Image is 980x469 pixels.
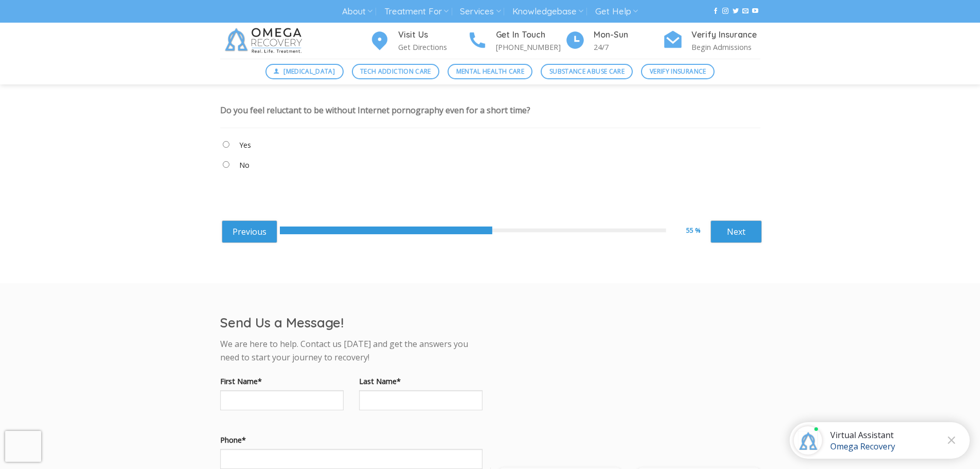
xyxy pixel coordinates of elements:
[496,28,565,42] h4: Get In Touch
[398,41,467,53] p: Get Directions
[460,2,501,21] a: Services
[686,225,710,236] div: 55 %
[398,28,467,42] h4: Visit Us
[239,160,250,171] label: No
[359,375,483,387] label: Last Name*
[220,375,344,387] label: First Name*
[722,8,728,15] a: Follow on Instagram
[512,2,583,21] a: Knowledgebase
[369,28,467,54] a: Visit Us Get Directions
[641,64,715,79] a: Verify Insurance
[712,8,719,15] a: Follow on Facebook
[742,8,749,15] a: Send us an email
[220,105,530,116] div: Do you feel reluctant to be without Internet pornography even for a short time?
[239,140,251,151] label: Yes
[222,220,277,243] a: Previous
[549,66,625,76] span: Substance Abuse Care
[467,28,565,54] a: Get In Touch [PHONE_NUMBER]
[342,2,372,21] a: About
[220,434,483,446] label: Phone*
[650,66,706,76] span: Verify Insurance
[360,66,431,76] span: Tech Addiction Care
[594,41,663,53] p: 24/7
[733,8,739,15] a: Follow on Twitter
[220,338,483,364] p: We are here to help. Contact us [DATE] and get the answers you need to start your journey to reco...
[265,64,344,79] a: [MEDICAL_DATA]
[283,66,335,76] span: [MEDICAL_DATA]
[595,2,638,21] a: Get Help
[352,64,440,79] a: Tech Addiction Care
[594,28,663,42] h4: Mon-Sun
[541,64,633,79] a: Substance Abuse Care
[710,220,762,243] a: Next
[384,2,449,21] a: Treatment For
[456,66,524,76] span: Mental Health Care
[752,8,758,15] a: Follow on YouTube
[220,314,483,331] h2: Send Us a Message!
[496,41,565,53] p: [PHONE_NUMBER]
[691,41,760,53] p: Begin Admissions
[663,28,760,54] a: Verify Insurance Begin Admissions
[448,64,532,79] a: Mental Health Care
[691,28,760,42] h4: Verify Insurance
[220,23,310,59] img: Omega Recovery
